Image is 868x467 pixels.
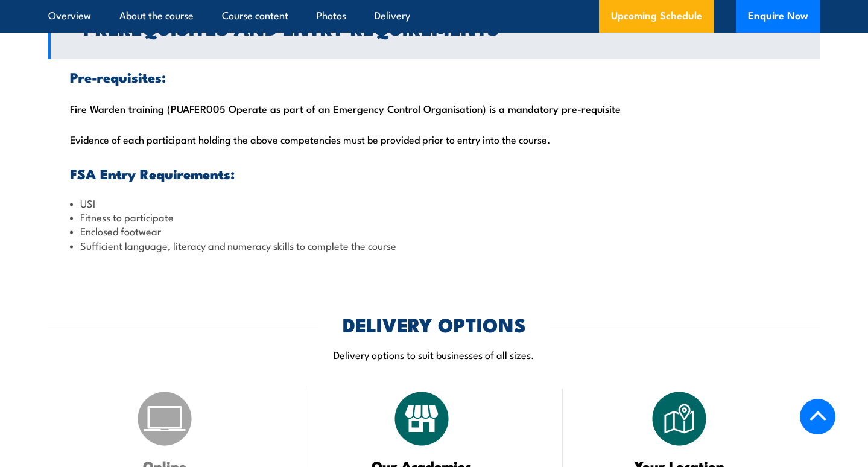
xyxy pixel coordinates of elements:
[343,316,526,332] h2: DELIVERY OPTIONS
[70,133,799,145] p: Evidence of each participant holding the above competencies must be provided prior to entry into ...
[70,238,799,252] li: Sufficient language, literacy and numeracy skills to complete the course
[83,19,767,36] h2: Prerequisites and Entry Requirements
[70,70,799,84] h3: Pre-requisites:
[48,348,820,361] p: Delivery options to suit businesses of all sizes.
[70,196,799,210] li: USI
[70,224,799,238] li: Enclosed footwear
[70,210,799,224] li: Fitness to participate
[70,167,799,180] h3: FSA Entry Requirements:
[48,59,820,264] div: Fire Warden training (PUAFER005 Operate as part of an Emergency Control Organisation) is a mandat...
